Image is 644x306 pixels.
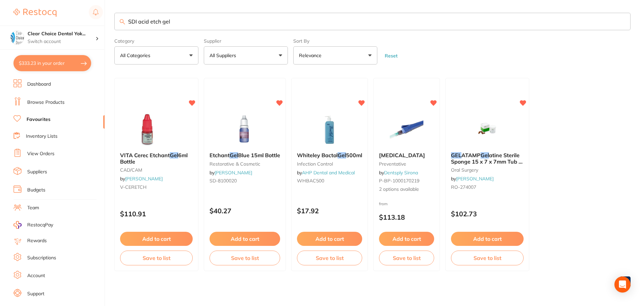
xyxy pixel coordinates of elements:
[451,152,524,171] span: atine Sterile Sponge 15 x 7 x 7mm Tub of 50
[383,53,400,59] button: Reset
[461,152,481,159] span: ATAMP
[456,176,494,182] a: [PERSON_NAME]
[297,207,362,215] p: $17.92
[379,152,425,159] span: [MEDICAL_DATA]
[379,213,434,221] p: $113.18
[13,5,56,20] a: Restocq Logo
[120,167,193,173] small: CAD/CAM
[13,55,91,71] button: $333.23 in your order
[210,161,280,167] small: restorative & cosmetic
[293,38,377,44] label: Sort By
[210,170,252,176] span: by
[120,52,153,59] p: All Categories
[451,210,524,218] p: $102.73
[297,232,362,246] button: Add to cart
[210,178,237,184] span: SD-8100020
[28,31,96,37] h4: Clear Choice Dental Yokine
[465,113,509,147] img: GELATAMP Gelatine Sterile Sponge 15 x 7 x 7mm Tub of 50
[27,205,39,211] a: Team
[210,152,230,159] span: Etchant
[120,152,193,165] b: VITA Cerec Etchant Gel 6ml Bottle
[451,184,476,190] span: RO-274007
[451,232,524,246] button: Add to cart
[114,13,631,30] input: Search Favourite Products
[451,251,524,265] button: Save to list
[210,207,280,215] p: $40.27
[302,170,355,176] a: AHP Dental and Medical
[379,251,434,265] button: Save to list
[27,255,56,261] a: Subscriptions
[120,184,147,190] span: V-CERETCH
[451,176,494,182] span: by
[28,38,96,45] p: Switch account
[451,152,461,159] em: GEL
[384,170,418,176] a: Dentsply Sirona
[338,152,346,159] em: Gel
[120,210,193,218] p: $110.91
[27,222,53,228] span: RestocqPay
[27,237,47,244] a: Rewards
[210,52,239,59] p: All Suppliers
[27,291,44,297] a: Support
[135,113,178,147] img: VITA Cerec Etchant Gel 6ml Bottle
[26,133,58,140] a: Inventory Lists
[346,152,362,159] span: 500ml
[238,152,280,159] span: Blue 15ml Bottle
[379,201,388,206] span: from
[27,150,54,157] a: View Orders
[27,81,51,88] a: Dashboard
[297,178,324,184] span: WHBAC500
[10,31,24,44] img: Clear Choice Dental Yokine
[204,38,288,44] label: Supplier
[204,46,288,64] button: All Suppliers
[215,170,252,176] a: [PERSON_NAME]
[120,176,163,182] span: by
[120,152,188,165] span: 6ml Bottle
[120,152,170,159] span: VITA Cerec Etchant
[297,170,355,176] span: by
[27,99,65,106] a: Browse Products
[120,232,193,246] button: Add to cart
[13,9,56,17] img: Restocq Logo
[170,152,178,159] em: Gel
[451,152,524,165] b: GELATAMP Gelatine Sterile Sponge 15 x 7 x 7mm Tub of 50
[379,232,434,246] button: Add to cart
[27,187,45,193] a: Budgets
[299,52,324,59] p: Relevance
[210,232,280,246] button: Add to cart
[379,170,418,176] span: by
[379,152,434,158] b: Oraqix
[385,113,428,147] img: Oraqix
[297,152,338,159] span: Whiteley Bactol
[210,251,280,265] button: Save to list
[13,221,53,229] a: RestocqPay
[13,221,22,229] img: RestocqPay
[379,161,434,167] small: preventative
[27,272,45,279] a: Account
[125,176,163,182] a: [PERSON_NAME]
[210,152,280,158] b: Etchant Gel Blue 15ml Bottle
[481,152,489,159] em: Gel
[614,276,631,293] div: Open Intercom Messenger
[223,113,267,147] img: Etchant Gel Blue 15ml Bottle
[308,113,351,147] img: Whiteley Bactol Gel 500ml
[114,38,198,44] label: Category
[120,251,193,265] button: Save to list
[297,251,362,265] button: Save to list
[379,178,419,184] span: P-BP-1000170219
[297,161,362,167] small: infection control
[27,169,47,175] a: Suppliers
[230,152,238,159] em: Gel
[293,46,377,64] button: Relevance
[620,275,631,289] a: 1
[114,46,198,64] button: All Categories
[379,186,434,193] span: 2 options available
[297,152,362,158] b: Whiteley Bactol Gel 500ml
[27,116,50,123] a: Favourites
[451,167,524,173] small: oral surgery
